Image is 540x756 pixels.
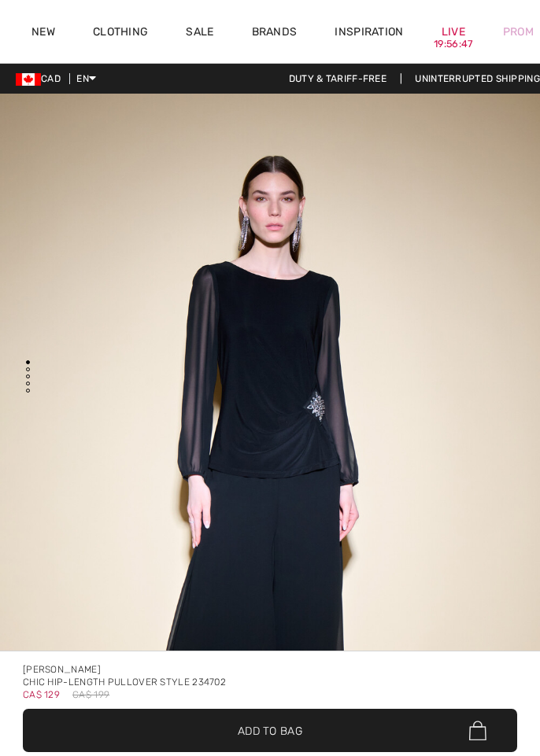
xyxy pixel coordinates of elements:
[23,676,517,688] div: Chic Hip-length Pullover Style 234702
[186,25,213,42] a: Sale
[469,721,486,741] img: Bag.svg
[503,24,534,40] a: Prom
[23,663,517,676] div: [PERSON_NAME]
[16,73,67,84] span: CAD
[23,709,517,752] button: Add to Bag
[16,73,41,86] img: Canadian Dollar
[434,37,472,52] div: 19:56:47
[76,73,96,84] span: EN
[23,684,60,700] span: CA$ 129
[31,25,55,42] a: New
[252,25,298,42] a: Brands
[335,25,403,42] span: Inspiration
[72,688,109,701] span: CA$ 199
[238,722,302,739] span: Add to Bag
[93,25,148,42] a: Clothing
[442,24,465,40] a: Live19:56:47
